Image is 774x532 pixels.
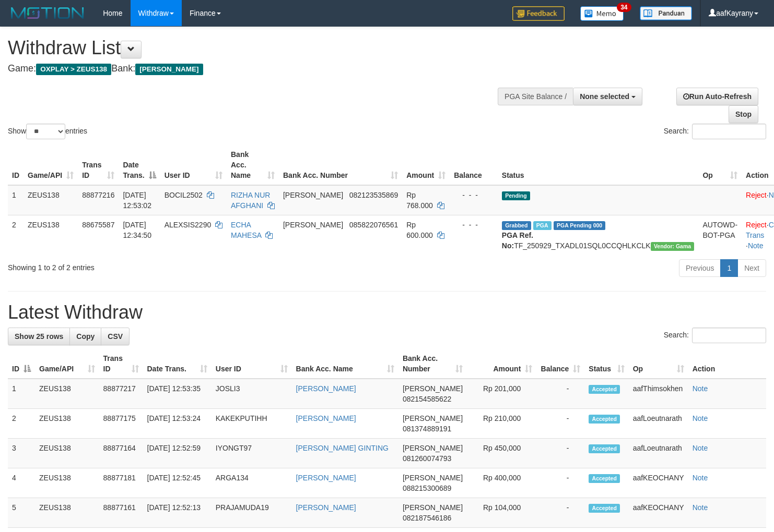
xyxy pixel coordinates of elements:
td: 2 [8,215,24,255]
td: ZEUS138 [35,498,99,528]
td: ZEUS138 [35,468,99,498]
td: 88877164 [99,439,143,468]
td: - [536,409,584,439]
td: Rp 400,000 [467,468,536,498]
span: [PERSON_NAME] [283,221,343,229]
td: ARGA134 [212,468,292,498]
td: [DATE] 12:52:59 [143,439,212,468]
a: Run Auto-Refresh [676,88,758,105]
td: ZEUS138 [35,409,99,439]
a: [PERSON_NAME] [296,414,356,422]
td: 4 [8,468,35,498]
td: 2 [8,409,35,439]
b: PGA Ref. No: [502,231,533,250]
span: Copy 081260074793 to clipboard [403,454,451,463]
td: ZEUS138 [24,215,78,255]
input: Search: [692,328,766,343]
span: None selected [580,92,629,101]
span: [PERSON_NAME] [403,384,463,393]
a: RIZHA NUR AFGHANI [231,191,270,210]
a: 1 [720,259,738,277]
th: Status: activate to sort column ascending [584,349,628,379]
th: Trans ID: activate to sort column ascending [99,349,143,379]
a: Stop [729,105,758,123]
span: 88877216 [82,191,114,199]
a: Show 25 rows [8,328,70,345]
span: Copy 081374889191 to clipboard [403,425,451,433]
td: [DATE] 12:52:13 [143,498,212,528]
span: Accepted [589,444,620,453]
span: [PERSON_NAME] [283,191,343,199]
td: JOSLI3 [212,379,292,409]
a: Note [748,241,764,250]
a: Note [693,384,708,393]
td: aafKEOCHANY [629,498,688,528]
span: Copy 088215300689 to clipboard [403,484,451,492]
a: Copy [69,328,101,345]
td: aafLoeutnarath [629,439,688,468]
span: 34 [617,3,631,12]
img: Button%20Memo.svg [580,6,624,21]
img: panduan.png [640,6,692,20]
td: Rp 104,000 [467,498,536,528]
th: Action [688,349,766,379]
td: IYONGT97 [212,439,292,468]
div: Showing 1 to 2 of 2 entries [8,258,315,273]
a: Reject [746,221,767,229]
span: [PERSON_NAME] [135,64,203,75]
img: MOTION_logo.png [8,5,87,21]
th: ID: activate to sort column descending [8,349,35,379]
span: OXPLAY > ZEUS138 [36,64,111,75]
span: Rp 600.000 [406,221,433,239]
td: - [536,379,584,409]
span: ALEXSIS2290 [165,221,212,229]
span: BOCIL2502 [165,191,203,199]
th: Balance: activate to sort column ascending [536,349,584,379]
td: 1 [8,185,24,215]
td: aafThimsokhen [629,379,688,409]
a: [PERSON_NAME] [296,474,356,482]
span: [PERSON_NAME] [403,414,463,422]
h1: Latest Withdraw [8,302,766,323]
a: [PERSON_NAME] GINTING [296,444,389,452]
th: Op: activate to sort column ascending [698,145,742,185]
th: Date Trans.: activate to sort column ascending [143,349,212,379]
th: Bank Acc. Number: activate to sort column ascending [398,349,467,379]
td: - [536,498,584,528]
th: Game/API: activate to sort column ascending [35,349,99,379]
span: 88675587 [82,221,114,229]
td: 88877181 [99,468,143,498]
span: Accepted [589,385,620,394]
td: ZEUS138 [35,439,99,468]
td: ZEUS138 [35,379,99,409]
th: Balance [450,145,498,185]
a: Next [737,259,766,277]
th: Game/API: activate to sort column ascending [24,145,78,185]
td: TF_250929_TXADL01SQL0CCQHLKCLK [498,215,699,255]
span: Copy [76,332,95,341]
td: 1 [8,379,35,409]
td: - [536,468,584,498]
span: Copy 085822076561 to clipboard [349,221,398,229]
th: Op: activate to sort column ascending [629,349,688,379]
span: Copy 082123535869 to clipboard [349,191,398,199]
th: Status [498,145,699,185]
span: Accepted [589,415,620,424]
label: Search: [664,124,766,139]
a: CSV [101,328,130,345]
th: Amount: activate to sort column ascending [467,349,536,379]
td: Rp 210,000 [467,409,536,439]
a: Previous [679,259,721,277]
img: Feedback.jpg [512,6,565,21]
span: [DATE] 12:53:02 [123,191,151,210]
td: [DATE] 12:53:24 [143,409,212,439]
span: [DATE] 12:34:50 [123,221,151,239]
h1: Withdraw List [8,38,506,58]
th: ID [8,145,24,185]
td: [DATE] 12:53:35 [143,379,212,409]
td: Rp 201,000 [467,379,536,409]
td: Rp 450,000 [467,439,536,468]
th: User ID: activate to sort column ascending [160,145,227,185]
label: Search: [664,328,766,343]
th: Date Trans.: activate to sort column descending [119,145,160,185]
